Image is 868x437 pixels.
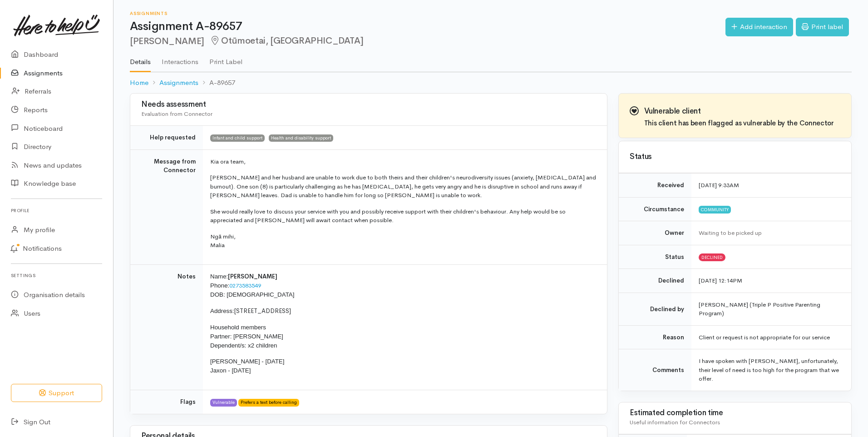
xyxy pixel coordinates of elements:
[130,264,203,390] td: Notes
[228,273,277,280] span: [PERSON_NAME]
[210,282,229,289] span: Phone:
[630,409,840,417] h3: Estimated completion time
[130,126,203,150] td: Help requested
[11,204,102,217] h6: Profile
[130,390,203,414] td: Flags
[699,206,731,213] span: Community
[619,245,691,269] td: Status
[619,349,691,391] td: Comments
[209,46,242,71] a: Print Label
[644,107,834,116] h3: Vulnerable client
[699,253,725,261] span: Declined
[141,100,596,109] h3: Needs assessment
[198,78,235,88] li: A-89657
[210,399,237,406] span: Vulnerable
[691,349,851,391] td: I have spoken with [PERSON_NAME], unfortunately, their level of need is too high for the program ...
[210,273,228,280] span: Name:
[699,228,840,238] div: Waiting to be picked up
[234,307,291,315] span: [STREET_ADDRESS]
[210,207,596,225] p: She would really love to discuss your service with you and possibly receive support with their ch...
[619,174,691,198] td: Received
[11,384,102,402] button: Support
[210,134,265,142] span: Infant and child support
[210,157,596,166] p: Kia ora team,
[238,399,299,406] span: Prefers a text before calling
[141,110,212,118] span: Evaluation from Connector
[210,324,283,349] span: Household members Partner: [PERSON_NAME] Dependent/s: x2 children
[130,46,151,72] a: Details
[130,149,203,264] td: Message from Connector
[691,293,851,325] td: [PERSON_NAME] (Triple P Positive Parenting Program)
[619,293,691,325] td: Declined by
[619,325,691,349] td: Reason
[725,18,793,36] a: Add interaction
[229,282,261,289] a: 0273583549
[130,78,148,88] a: Home
[130,20,725,33] h1: Assignment A-89657
[210,232,596,250] p: Ngā mihi, Malia
[210,35,363,46] span: Otūmoetai, [GEOGRAPHIC_DATA]
[691,325,851,349] td: Client or request is not appropriate for our service
[210,358,284,374] span: [PERSON_NAME] - [DATE] Jaxon - [DATE]
[269,134,333,142] span: Health and disability support
[796,18,849,36] a: Print label
[619,269,691,293] td: Declined
[210,291,294,298] span: DOB: [DEMOGRAPHIC_DATA]
[130,72,852,94] nav: breadcrumb
[619,197,691,221] td: Circumstance
[11,269,102,282] h6: Settings
[630,153,840,161] h3: Status
[210,173,596,200] p: [PERSON_NAME] and her husband are unable to work due to both theirs and their children's neurodiv...
[210,308,234,314] span: Address:
[644,119,834,127] h4: This client has been flagged as vulnerable by the Connector
[699,181,739,189] time: [DATE] 9:33AM
[130,36,725,46] h2: [PERSON_NAME]
[159,78,198,88] a: Assignments
[130,11,725,16] h6: Assignments
[162,46,198,71] a: Interactions
[699,277,742,284] time: [DATE] 12:14PM
[630,418,720,426] span: Useful information for Connectors
[619,221,691,245] td: Owner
